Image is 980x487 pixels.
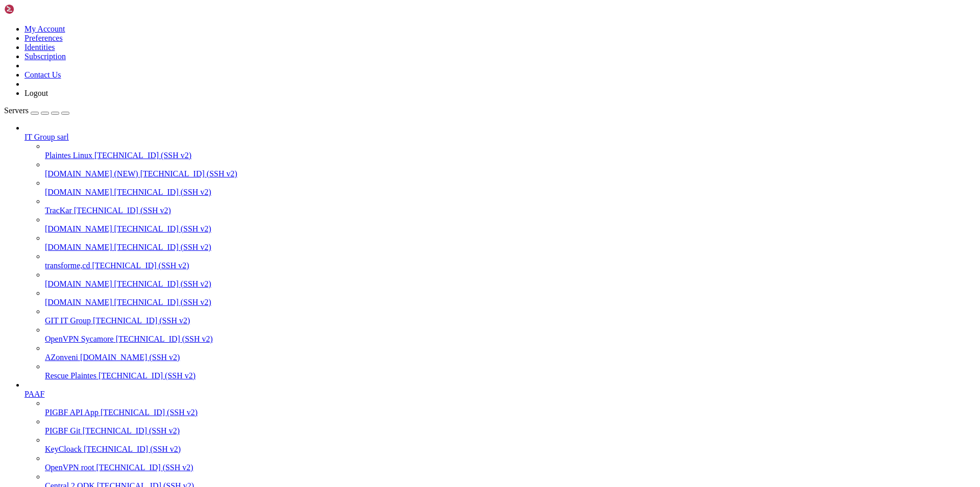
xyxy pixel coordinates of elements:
span: OpenVPN Sycamore [45,335,114,343]
li: PIGBF Git [TECHNICAL_ID] (SSH v2) [45,417,976,435]
a: PIGBF API App [TECHNICAL_ID] (SSH v2) [45,408,976,417]
li: GIT IT Group [TECHNICAL_ID] (SSH v2) [45,307,976,325]
li: [DOMAIN_NAME] [TECHNICAL_ID] (SSH v2) [45,178,976,197]
span: OpenVPN root [45,463,94,472]
span: PIGBF Git [45,426,81,435]
a: [DOMAIN_NAME] [TECHNICAL_ID] (SSH v2) [45,243,976,252]
a: [DOMAIN_NAME] (NEW) [TECHNICAL_ID] (SSH v2) [45,169,976,178]
a: PAAF [24,390,976,399]
a: Preferences [24,34,63,42]
li: IT Group sarl [24,123,976,380]
span: [DOMAIN_NAME] [45,188,112,196]
a: Identities [24,43,55,52]
span: [TECHNICAL_ID] (SSH v2) [92,261,189,270]
li: PIGBF API App [TECHNICAL_ID] (SSH v2) [45,399,976,417]
span: [TECHNICAL_ID] (SSH v2) [101,408,198,417]
span: GIT IT Group [45,316,91,325]
li: [DOMAIN_NAME] [TECHNICAL_ID] (SSH v2) [45,289,976,307]
span: PIGBF API App [45,408,99,417]
span: [DOMAIN_NAME] (NEW) [45,169,138,178]
a: OpenVPN Sycamore [TECHNICAL_ID] (SSH v2) [45,335,976,344]
a: Rescue Plaintes [TECHNICAL_ID] (SSH v2) [45,371,976,380]
span: Plaintes Linux [45,151,92,160]
li: [DOMAIN_NAME] [TECHNICAL_ID] (SSH v2) [45,215,976,234]
span: TracKar [45,206,72,215]
span: AZonveni [45,353,78,362]
img: Shellngn [4,4,63,14]
li: transforme,cd [TECHNICAL_ID] (SSH v2) [45,252,976,270]
div: (0, 1) [4,13,8,21]
span: [DOMAIN_NAME] (SSH v2) [80,353,180,362]
x-row: Connecting [TECHNICAL_ID]... [4,4,848,13]
span: [DOMAIN_NAME] [45,224,112,233]
a: AZonveni [DOMAIN_NAME] (SSH v2) [45,353,976,362]
span: [TECHNICAL_ID] (SSH v2) [114,224,211,233]
a: Plaintes Linux [TECHNICAL_ID] (SSH v2) [45,151,976,160]
a: [DOMAIN_NAME] [TECHNICAL_ID] (SSH v2) [45,224,976,234]
span: [DOMAIN_NAME] [45,298,112,306]
span: PAAF [24,390,44,398]
span: IT Group sarl [24,133,69,141]
a: My Account [24,24,65,33]
a: Servers [4,106,69,115]
a: KeyCloack [TECHNICAL_ID] (SSH v2) [45,445,976,454]
li: OpenVPN Sycamore [TECHNICAL_ID] (SSH v2) [45,325,976,344]
span: [DOMAIN_NAME] [45,243,112,251]
a: TracKar [TECHNICAL_ID] (SSH v2) [45,206,976,215]
span: [TECHNICAL_ID] (SSH v2) [93,316,190,325]
a: [DOMAIN_NAME] [TECHNICAL_ID] (SSH v2) [45,279,976,289]
li: OpenVPN root [TECHNICAL_ID] (SSH v2) [45,454,976,472]
span: transforme,cd [45,261,90,270]
li: [DOMAIN_NAME] [TECHNICAL_ID] (SSH v2) [45,270,976,289]
li: AZonveni [DOMAIN_NAME] (SSH v2) [45,344,976,362]
li: Plaintes Linux [TECHNICAL_ID] (SSH v2) [45,142,976,160]
a: PIGBF Git [TECHNICAL_ID] (SSH v2) [45,426,976,435]
a: [DOMAIN_NAME] [TECHNICAL_ID] (SSH v2) [45,188,976,197]
span: Rescue Plaintes [45,371,96,380]
span: [TECHNICAL_ID] (SSH v2) [74,206,171,215]
span: [TECHNICAL_ID] (SSH v2) [114,188,211,196]
span: [TECHNICAL_ID] (SSH v2) [116,335,213,343]
span: [TECHNICAL_ID] (SSH v2) [96,463,193,472]
a: [DOMAIN_NAME] [TECHNICAL_ID] (SSH v2) [45,298,976,307]
a: OpenVPN root [TECHNICAL_ID] (SSH v2) [45,463,976,472]
span: [TECHNICAL_ID] (SSH v2) [140,169,237,178]
li: [DOMAIN_NAME] (NEW) [TECHNICAL_ID] (SSH v2) [45,160,976,178]
a: transforme,cd [TECHNICAL_ID] (SSH v2) [45,261,976,270]
a: GIT IT Group [TECHNICAL_ID] (SSH v2) [45,316,976,325]
span: Servers [4,106,29,115]
span: [TECHNICAL_ID] (SSH v2) [114,279,211,288]
span: [TECHNICAL_ID] (SSH v2) [114,298,211,306]
span: [TECHNICAL_ID] (SSH v2) [83,426,180,435]
span: [TECHNICAL_ID] (SSH v2) [94,151,191,160]
li: [DOMAIN_NAME] [TECHNICAL_ID] (SSH v2) [45,234,976,252]
span: KeyCloack [45,445,82,453]
span: [TECHNICAL_ID] (SSH v2) [114,243,211,251]
span: [TECHNICAL_ID] (SSH v2) [99,371,195,380]
li: KeyCloack [TECHNICAL_ID] (SSH v2) [45,435,976,454]
a: Contact Us [24,70,61,79]
span: [DOMAIN_NAME] [45,279,112,288]
a: IT Group sarl [24,133,976,142]
a: Subscription [24,52,66,61]
li: Rescue Plaintes [TECHNICAL_ID] (SSH v2) [45,362,976,380]
span: [TECHNICAL_ID] (SSH v2) [84,445,181,453]
li: TracKar [TECHNICAL_ID] (SSH v2) [45,197,976,215]
a: Logout [24,89,48,97]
